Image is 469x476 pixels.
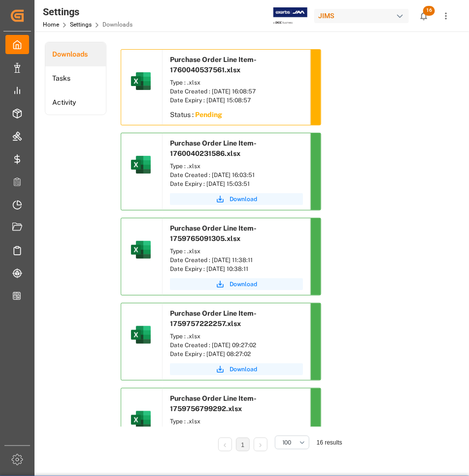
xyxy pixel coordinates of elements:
[170,162,303,171] div: Type : .xlsx
[129,323,153,347] img: microsoft-excel-2019--v1.png
[170,256,303,265] div: Date Created : [DATE] 11:38:11
[129,69,153,93] img: microsoft-excel-2019--v1.png
[129,153,153,177] img: microsoft-excel-2019--v1.png
[230,195,257,204] span: Download
[195,111,222,119] sapn: Pending
[170,247,303,256] div: Type : .xlsx
[170,179,303,188] div: Date Expiry : [DATE] 15:03:51
[230,280,257,289] span: Download
[314,6,413,25] button: JIMS
[218,438,232,451] li: Previous Page
[43,4,133,19] div: Settings
[317,439,342,446] span: 16 results
[282,438,292,447] span: 100
[413,5,435,27] button: show 16 new notifications
[129,238,153,262] img: microsoft-excel-2019--v1.png
[170,309,257,327] span: Purchase Order Line Item-1759757222257.xlsx
[170,332,303,341] div: Type : .xlsx
[45,42,106,66] a: Downloads
[170,426,303,435] div: Date Created : [DATE] 09:19:59
[170,363,303,375] button: Download
[170,78,303,87] div: Type : .xlsx
[314,9,409,23] div: JIMS
[241,442,244,448] a: 1
[275,436,309,449] button: open menu
[170,96,303,105] div: Date Expiry : [DATE] 15:08:57
[170,87,303,96] div: Date Created : [DATE] 16:08:57
[45,90,106,115] a: Activity
[170,278,303,290] button: Download
[170,224,257,242] span: Purchase Order Line Item-1759765091305.xlsx
[170,394,257,413] span: Purchase Order Line Item-1759756799292.xlsx
[170,171,303,179] div: Date Created : [DATE] 16:03:51
[170,341,303,350] div: Date Created : [DATE] 09:27:02
[435,5,457,27] button: show more
[170,265,303,273] div: Date Expiry : [DATE] 10:38:11
[170,417,303,426] div: Type : .xlsx
[254,438,268,451] li: Next Page
[70,21,92,28] a: Settings
[43,21,59,28] a: Home
[163,107,310,125] div: Status :
[170,193,303,205] button: Download
[273,7,307,25] img: Exertis%20JAM%20-%20Email%20Logo.jpg_1722504956.jpg
[423,6,435,16] span: 16
[45,66,106,90] a: Tasks
[129,408,153,432] img: microsoft-excel-2019--v1.png
[230,365,257,374] span: Download
[236,438,250,451] li: 1
[170,139,257,157] span: Purchase Order Line Item-1760040231586.xlsx
[170,350,303,358] div: Date Expiry : [DATE] 08:27:02
[170,56,257,74] span: Purchase Order Line Item-1760040537561.xlsx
